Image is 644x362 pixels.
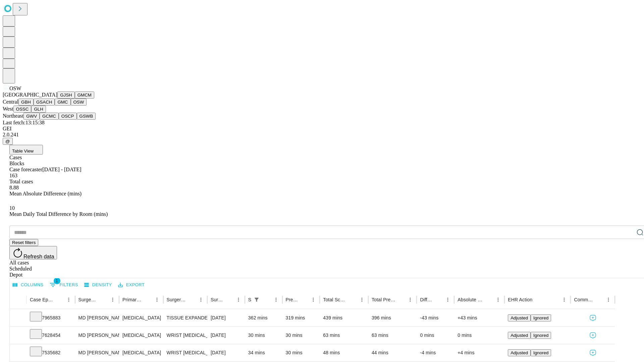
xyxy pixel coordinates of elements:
[531,332,551,339] button: Ignored
[9,85,21,91] span: OSW
[211,297,224,302] div: Surgery Date
[30,327,72,344] div: 7628454
[5,139,10,144] span: @
[248,309,279,326] div: 362 mins
[9,191,82,196] span: Mean Absolute Difference (mins)
[3,120,45,125] span: Last fetch: 13:15:38
[187,295,196,304] button: Sort
[3,99,18,105] span: Central
[9,239,38,246] button: Reset filters
[30,309,72,326] div: 7965883
[372,344,414,361] div: 44 mins
[78,309,116,326] div: MD [PERSON_NAME] [PERSON_NAME] Md
[30,344,72,361] div: 7535682
[11,280,45,290] button: Select columns
[396,295,406,304] button: Sort
[574,297,593,302] div: Comments
[309,295,318,304] button: Menu
[458,297,483,302] div: Absolute Difference
[143,295,152,304] button: Sort
[12,148,34,154] span: Table View
[511,333,528,338] span: Adjusted
[3,138,13,145] button: @
[75,92,94,99] button: GMCM
[248,327,279,344] div: 30 mins
[533,350,548,355] span: Ignored
[533,315,548,320] span: Ignored
[458,327,501,344] div: 0 mins
[248,297,251,302] div: Scheduled In Room Duration
[116,280,146,290] button: Export
[83,280,114,290] button: Density
[224,295,234,304] button: Sort
[286,344,317,361] div: 30 mins
[3,113,23,119] span: Northeast
[13,312,23,324] button: Expand
[286,309,317,326] div: 319 mins
[34,99,55,106] button: GSACH
[77,113,96,120] button: GSWB
[604,295,613,304] button: Menu
[286,297,299,302] div: Predicted In Room Duration
[167,327,204,344] div: WRIST [MEDICAL_DATA] SURGERY RELEASE TRANSVERSE [MEDICAL_DATA] LIGAMENT
[55,99,70,106] button: GMC
[271,295,281,304] button: Menu
[252,295,261,304] div: 1 active filter
[262,295,271,304] button: Sort
[234,295,243,304] button: Menu
[122,344,160,361] div: [MEDICAL_DATA]
[252,295,261,304] button: Show filters
[286,327,317,344] div: 30 mins
[458,309,501,326] div: +43 mins
[323,297,347,302] div: Total Scheduled Duration
[12,240,36,245] span: Reset filters
[3,132,641,138] div: 2.0.241
[48,280,80,290] button: Show filters
[508,332,531,339] button: Adjusted
[211,344,241,361] div: [DATE]
[531,349,551,356] button: Ignored
[511,350,528,355] span: Adjusted
[9,185,19,190] span: 8.88
[54,278,60,284] span: 1
[372,309,414,326] div: 396 mins
[406,295,415,304] button: Menu
[42,167,81,172] span: [DATE] - [DATE]
[122,327,160,344] div: [MEDICAL_DATA]
[323,309,365,326] div: 439 mins
[508,314,531,321] button: Adjusted
[64,295,73,304] button: Menu
[152,295,162,304] button: Menu
[443,295,452,304] button: Menu
[9,211,108,217] span: Mean Daily Total Difference by Room (mins)
[167,297,186,302] div: Surgery Name
[458,344,501,361] div: +4 mins
[9,145,43,155] button: Table View
[55,295,64,304] button: Sort
[40,113,59,120] button: GCMC
[372,297,396,302] div: Total Predicted Duration
[420,297,433,302] div: Difference
[9,179,33,184] span: Total cases
[348,295,357,304] button: Sort
[9,205,15,211] span: 10
[167,344,204,361] div: WRIST [MEDICAL_DATA] SURGERY RELEASE TRANSVERSE [MEDICAL_DATA] LIGAMENT
[196,295,206,304] button: Menu
[3,92,57,98] span: [GEOGRAPHIC_DATA]
[420,327,451,344] div: 0 mins
[531,314,551,321] button: Ignored
[23,254,54,259] span: Refresh data
[533,333,548,338] span: Ignored
[13,330,23,342] button: Expand
[122,297,142,302] div: Primary Service
[511,315,528,320] span: Adjusted
[533,295,542,304] button: Sort
[3,106,13,112] span: West
[78,344,116,361] div: MD [PERSON_NAME]
[122,309,160,326] div: [MEDICAL_DATA]
[57,92,75,99] button: GJSH
[78,327,116,344] div: MD [PERSON_NAME]
[299,295,309,304] button: Sort
[59,113,77,120] button: OSCP
[167,309,204,326] div: TISSUE EXPANDER PLACEMENT IN [MEDICAL_DATA]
